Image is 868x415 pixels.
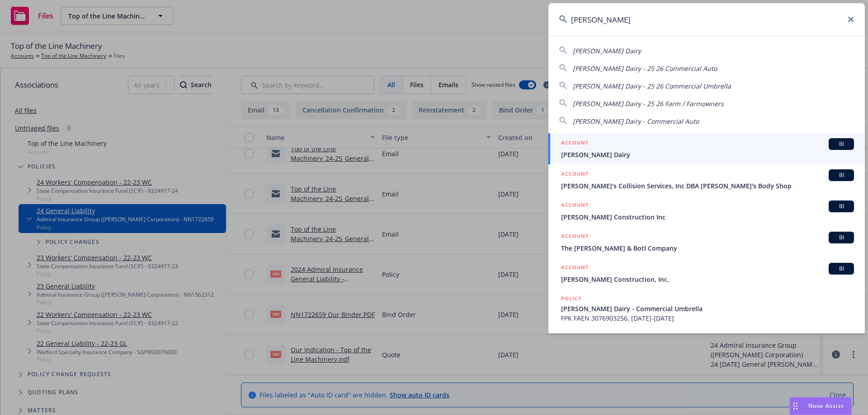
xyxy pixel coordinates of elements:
[548,289,865,328] a: POLICY[PERSON_NAME] Dairy - Commercial UmbrellaFPK FAEN 3076903256, [DATE]-[DATE]
[561,169,589,180] h5: ACCOUNT
[561,212,854,222] span: [PERSON_NAME] Construction Inc
[789,397,852,415] button: Nova Assist
[573,47,641,55] span: [PERSON_NAME] Dairy
[832,202,850,210] span: BI
[832,233,850,242] span: BI
[561,138,589,149] h5: ACCOUNT
[832,171,850,179] span: BI
[561,304,854,313] span: [PERSON_NAME] Dairy - Commercial Umbrella
[548,164,865,196] a: ACCOUNTBI[PERSON_NAME]'s Collision Services, Inc DBA [PERSON_NAME]'s Body Shop
[548,328,865,367] a: POLICY
[573,117,699,126] span: [PERSON_NAME] Dairy - Commercial Auto
[561,201,589,211] h5: ACCOUNT
[548,196,865,227] a: ACCOUNTBI[PERSON_NAME] Construction Inc
[573,82,731,90] span: [PERSON_NAME] Dairy - 25 26 Commercial Umbrella
[561,294,582,303] h5: POLICY
[561,150,854,159] span: [PERSON_NAME] Dairy
[808,402,844,410] span: Nova Assist
[573,64,717,73] span: [PERSON_NAME] Dairy - 25 26 Commercial Auto
[561,243,854,253] span: The [PERSON_NAME] & Botl Company
[832,265,850,273] span: BI
[832,140,850,148] span: BI
[561,333,582,342] h5: POLICY
[561,181,854,191] span: [PERSON_NAME]'s Collision Services, Inc DBA [PERSON_NAME]'s Body Shop
[790,397,801,415] div: Drag to move
[561,232,589,242] h5: ACCOUNT
[548,258,865,289] a: ACCOUNTBI[PERSON_NAME] Construction, Inc.
[573,99,724,108] span: [PERSON_NAME] Dairy - 25 26 Farm / Farmowners
[548,133,865,164] a: ACCOUNTBI[PERSON_NAME] Dairy
[561,263,589,274] h5: ACCOUNT
[548,227,865,258] a: ACCOUNTBIThe [PERSON_NAME] & Botl Company
[548,3,865,36] input: Search...
[561,313,854,323] span: FPK FAEN 3076903256, [DATE]-[DATE]
[561,275,854,284] span: [PERSON_NAME] Construction, Inc.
